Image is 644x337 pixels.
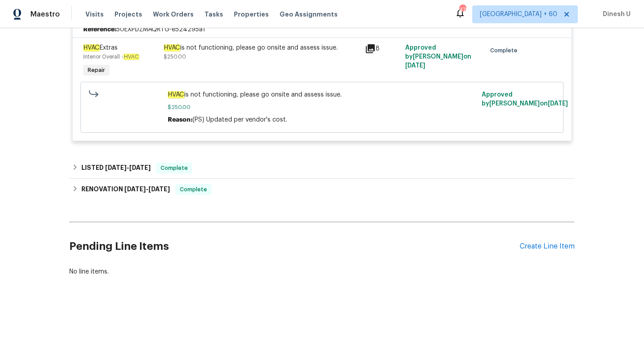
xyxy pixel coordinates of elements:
[81,163,151,173] h6: LISTED
[405,45,471,69] span: Approved by [PERSON_NAME] on
[192,117,287,123] span: (PS) Updated per vendor's cost.
[405,63,425,69] span: [DATE]
[123,54,139,60] em: HVAC
[548,101,568,107] span: [DATE]
[129,164,151,171] span: [DATE]
[599,10,631,19] span: Dinesh U
[69,226,520,267] h2: Pending Line Items
[69,267,575,276] div: No line items.
[482,92,568,107] span: Approved by [PERSON_NAME] on
[124,186,146,192] span: [DATE]
[234,10,269,19] span: Properties
[490,46,521,55] span: Complete
[164,54,186,59] span: $250.00
[168,91,184,98] em: HVAC
[157,164,191,173] span: Complete
[81,184,170,195] h6: RENOVATION
[83,44,118,51] span: Extras
[164,43,360,52] div: is not functioning, please go onsite and assess issue.
[83,25,116,34] b: Reference:
[105,164,127,171] span: [DATE]
[164,44,180,51] em: HVAC
[69,157,575,179] div: LISTED [DATE]-[DATE]Complete
[114,10,142,19] span: Projects
[124,186,170,192] span: -
[520,242,575,251] div: Create Line Item
[84,66,109,75] span: Repair
[105,164,151,171] span: -
[459,5,466,14] div: 479
[168,117,192,123] span: Reason:
[280,10,338,19] span: Geo Assignments
[85,10,104,19] span: Visits
[168,103,477,112] span: $250.00
[176,185,211,194] span: Complete
[168,90,477,99] span: is not functioning, please go onsite and assess issue.
[72,21,572,38] div: 50EXPDZMAQRTG-e524295a1
[148,186,170,192] span: [DATE]
[153,10,194,19] span: Work Orders
[69,179,575,200] div: RENOVATION [DATE]-[DATE]Complete
[30,10,60,19] span: Maestro
[83,44,100,51] em: HVAC
[480,10,557,19] span: [GEOGRAPHIC_DATA] + 60
[83,54,139,59] span: Interior Overall -
[365,43,400,54] div: 8
[204,11,223,17] span: Tasks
